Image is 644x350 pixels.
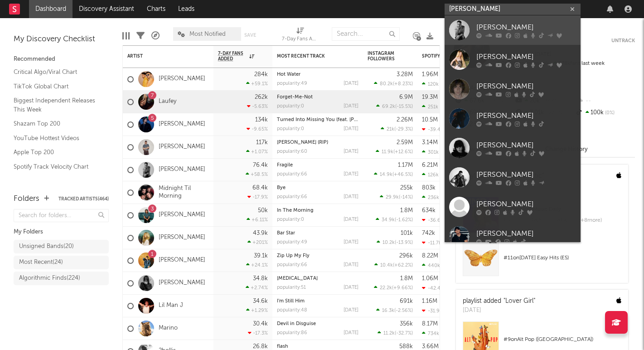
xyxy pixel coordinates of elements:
[277,285,306,290] div: popularity: 51
[19,273,80,284] div: Algorithmic Finds ( 224 )
[476,51,576,62] div: [PERSON_NAME]
[277,185,286,190] a: Bye
[277,163,293,168] a: Fragile
[159,302,183,310] a: Lil Man J
[277,299,305,304] a: I'm Still Him
[399,94,413,100] div: 6.9M
[253,321,268,327] div: 30.4k
[344,81,358,86] div: [DATE]
[380,172,392,177] span: 14.9k
[19,257,63,268] div: Most Recent ( 24 )
[376,307,413,313] div: ( )
[14,67,100,77] a: Critical Algo/Viral Chart
[277,344,358,349] div: flash
[394,263,412,268] span: +62.2 %
[159,257,205,264] a: [PERSON_NAME]
[344,331,358,335] div: [DATE]
[344,104,358,109] div: [DATE]
[14,176,100,186] a: Recommended For You
[575,95,635,107] div: --
[277,217,304,222] div: popularity: 0
[247,217,268,223] div: +6.11 %
[277,81,307,86] div: popularity: 49
[14,133,100,143] a: YouTube Hottest Videos
[399,253,413,259] div: 296k
[253,162,268,168] div: 76.4k
[277,95,358,100] div: Forget-Me-Not
[422,262,440,268] div: 440k
[14,162,100,172] a: Spotify Track Velocity Chart
[277,253,310,258] a: Zip Up My Fly
[277,344,288,349] a: flash
[400,185,413,191] div: 255k
[422,104,438,110] div: 251k
[255,94,268,100] div: 262k
[159,211,205,219] a: [PERSON_NAME]
[387,127,394,132] span: 21k
[374,81,413,87] div: ( )
[422,81,439,87] div: 120k
[422,126,443,132] div: -39.4k
[14,147,100,157] a: Apple Top 200
[14,96,100,114] a: Biggest Independent Releases This Week
[277,208,314,213] a: In The Morning
[422,331,439,336] div: 734k
[422,140,438,146] div: 3.14M
[344,149,358,154] div: [DATE]
[344,194,358,199] div: [DATE]
[277,185,358,190] div: Bye
[422,321,438,327] div: 8.17M
[277,276,358,281] div: Muse
[611,36,635,45] button: Untrack
[400,276,413,282] div: 1.8M
[277,163,358,168] div: Fragile
[396,127,412,132] span: -29.3 %
[344,240,358,245] div: [DATE]
[277,231,295,236] a: Bar Star
[396,331,412,336] span: -32.7 %
[253,298,268,304] div: 34.6k
[380,194,413,200] div: ( )
[159,185,209,200] a: Midnight Til Morning
[344,285,358,290] div: [DATE]
[445,133,581,163] a: [PERSON_NAME]
[394,172,412,177] span: +46.5 %
[463,306,535,315] div: [DATE]
[247,194,268,200] div: -17.9 %
[376,103,413,109] div: ( )
[422,194,439,200] div: 236k
[344,262,358,267] div: [DATE]
[476,199,576,209] div: [PERSON_NAME]
[445,104,581,133] a: [PERSON_NAME]
[376,149,413,155] div: ( )
[277,72,358,77] div: Hot Water
[422,53,490,59] div: Spotify Monthly Listeners
[277,194,307,199] div: popularity: 66
[445,45,581,74] a: [PERSON_NAME]
[218,51,247,62] span: 7-Day Fans Added
[476,169,576,180] div: [PERSON_NAME]
[14,272,109,285] a: Algorithmic Finds(224)
[376,217,413,223] div: ( )
[344,217,358,222] div: [DATE]
[277,149,307,154] div: popularity: 60
[253,276,268,282] div: 34.8k
[282,23,318,49] div: 7-Day Fans Added (7-Day Fans Added)
[277,231,358,236] div: Bar Star
[14,256,109,269] a: Most Recent(24)
[400,195,412,200] span: -14 %
[395,150,412,155] span: +12.6 %
[246,285,268,291] div: +2.74 %
[14,227,109,238] div: My Folders
[159,75,205,83] a: [PERSON_NAME]
[14,34,109,45] div: My Discovery Checklist
[282,34,318,45] div: 7-Day Fans Added (7-Day Fans Added)
[277,117,358,122] div: Turned Into Missing You (feat. Avery Anna)
[604,111,615,116] span: 0 %
[277,240,307,245] div: popularity: 49
[14,82,100,92] a: TikTok Global Chart
[253,344,268,350] div: 26.8k
[277,331,307,335] div: popularity: 86
[422,298,437,304] div: 1.16M
[422,162,438,168] div: 6.21M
